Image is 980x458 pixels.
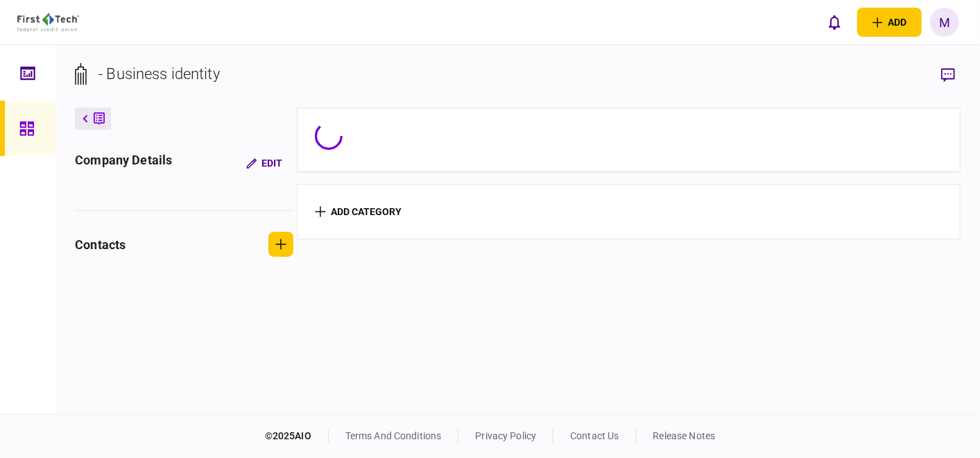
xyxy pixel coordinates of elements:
button: open adding identity options [857,8,922,37]
a: contact us [570,430,619,441]
button: add category [315,206,402,217]
div: company details [75,151,172,176]
div: contacts [75,235,126,254]
button: Edit [235,151,293,176]
button: open notifications list [820,8,849,37]
a: privacy policy [475,430,536,441]
div: - Business identity [98,62,220,85]
a: terms and conditions [345,430,442,441]
div: © 2025 AIO [265,429,329,443]
button: M [930,8,959,37]
img: client company logo [17,13,79,31]
a: release notes [653,430,716,441]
